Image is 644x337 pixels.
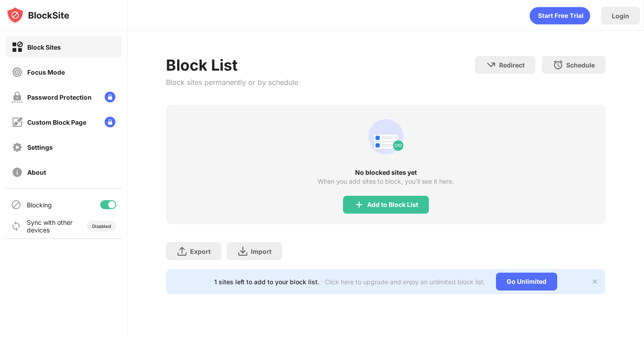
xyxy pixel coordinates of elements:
[325,278,485,286] div: Click here to upgrade and enjoy an unlimited block list.
[496,273,557,291] div: Go Unlimited
[367,201,418,208] div: Add to Block List
[12,67,23,78] img: focus-off.svg
[591,278,598,285] img: x-button.svg
[318,178,454,185] div: When you add sites to block, you’ll see it here.
[11,221,21,232] img: sync-icon.svg
[27,43,61,51] div: Block Sites
[566,61,595,69] div: Schedule
[27,219,73,234] div: Sync with other devices
[27,201,52,209] div: Blocking
[92,223,111,229] div: Disabled
[190,248,211,255] div: Export
[12,42,23,53] img: block-on.svg
[27,118,86,126] div: Custom Block Page
[166,56,298,74] div: Block List
[27,68,65,76] div: Focus Mode
[166,78,298,87] div: Block sites permanently or by schedule
[612,12,629,20] div: Login
[6,6,69,24] img: logo-blocksite.svg
[12,167,23,178] img: about-off.svg
[214,278,319,286] div: 1 sites left to add to your block list.
[530,7,590,25] div: animation
[11,199,21,210] img: blocking-icon.svg
[27,168,46,176] div: About
[499,61,525,69] div: Redirect
[12,117,23,128] img: customize-block-page-off.svg
[12,92,23,103] img: password-protection-off.svg
[27,143,53,151] div: Settings
[105,92,115,102] img: lock-menu.svg
[166,169,605,176] div: No blocked sites yet
[364,115,407,158] div: animation
[251,248,271,255] div: Import
[27,93,92,101] div: Password Protection
[12,142,23,153] img: settings-off.svg
[105,117,115,127] img: lock-menu.svg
